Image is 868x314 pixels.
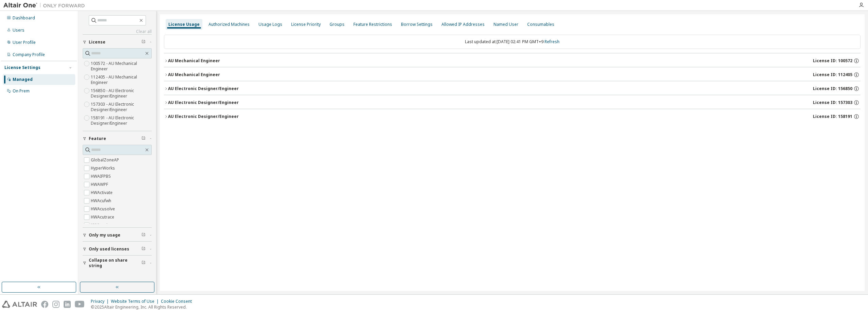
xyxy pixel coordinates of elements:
[168,72,220,77] div: AU Mechanical Engineer
[91,221,114,229] label: HWAcuview
[441,22,485,27] div: Allowed IP Addresses
[91,156,120,164] label: GlobalZoneAP
[291,22,321,27] div: License Priority
[13,40,36,45] div: User Profile
[91,299,111,304] div: Privacy
[2,301,37,308] img: altair_logo.svg
[91,59,152,73] label: 100572 - AU Mechanical Engineer
[168,22,200,27] div: License Usage
[91,172,112,180] label: HWAIFPBS
[89,246,129,252] span: Only used licenses
[141,232,146,238] span: Clear filter
[401,22,433,27] div: Borrow Settings
[111,299,161,304] div: Website Terms of Use
[141,39,146,45] span: Clear filter
[141,136,146,141] span: Clear filter
[91,304,196,310] p: © 2025 Altair Engineering, Inc. All Rights Reserved.
[813,86,852,91] span: License ID: 156850
[813,72,852,77] span: License ID: 112405
[164,81,861,96] button: AU Electronic Designer/EngineerLicense ID: 156850
[208,22,250,27] div: Authorized Machines
[83,256,152,271] button: Collapse on share string
[41,301,48,308] img: facebook.svg
[161,299,196,304] div: Cookie Consent
[75,301,85,308] img: youtube.svg
[52,301,60,308] img: instagram.svg
[545,39,560,45] a: Refresh
[168,114,239,119] div: AU Electronic Designer/Engineer
[813,58,852,64] span: License ID: 100572
[64,301,71,308] img: linkedin.svg
[141,260,146,266] span: Clear filter
[83,228,152,243] button: Only my usage
[89,136,106,141] span: Feature
[91,197,113,205] label: HWAcufwh
[3,2,88,9] img: Altair One
[91,100,152,114] label: 157303 - AU Electronic Designer/Engineer
[91,114,152,127] label: 158191 - AU Electronic Designer/Engineer
[813,114,852,119] span: License ID: 158191
[91,87,152,100] label: 156850 - AU Electronic Designer/Engineer
[13,15,35,21] div: Dashboard
[89,258,141,268] span: Collapse on share string
[164,109,861,124] button: AU Electronic Designer/EngineerLicense ID: 158191
[83,242,152,257] button: Only used licenses
[164,53,861,68] button: AU Mechanical EngineerLicense ID: 100572
[168,58,220,64] div: AU Mechanical Engineer
[813,100,852,105] span: License ID: 157303
[89,39,105,45] span: License
[91,205,116,213] label: HWAcusolve
[168,86,239,91] div: AU Electronic Designer/Engineer
[91,180,110,189] label: HWAWPF
[91,73,152,87] label: 112405 - AU Mechanical Engineer
[13,52,45,57] div: Company Profile
[13,28,24,33] div: Users
[494,22,518,27] div: Named User
[91,164,116,172] label: HyperWorks
[168,100,239,105] div: AU Electronic Designer/Engineer
[83,131,152,146] button: Feature
[13,88,30,94] div: On Prem
[164,95,861,110] button: AU Electronic Designer/EngineerLicense ID: 157303
[91,189,114,197] label: HWActivate
[141,246,146,252] span: Clear filter
[13,77,33,82] div: Managed
[164,35,861,49] div: Last updated at: [DATE] 02:41 PM GMT+9
[527,22,554,27] div: Consumables
[330,22,345,27] div: Groups
[164,67,861,82] button: AU Mechanical EngineerLicense ID: 112405
[353,22,392,27] div: Feature Restrictions
[83,35,152,50] button: License
[4,65,40,70] div: License Settings
[258,22,282,27] div: Usage Logs
[89,232,120,238] span: Only my usage
[91,213,116,221] label: HWAcutrace
[83,29,152,34] a: Clear all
